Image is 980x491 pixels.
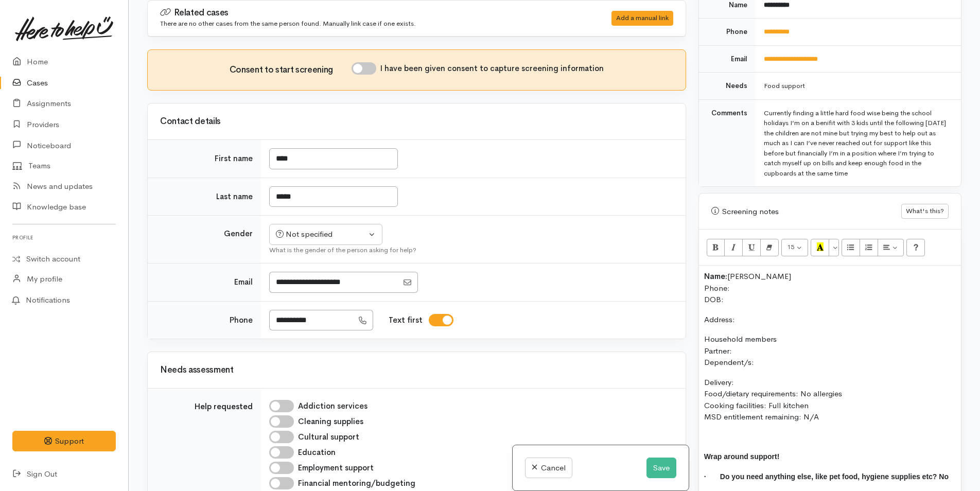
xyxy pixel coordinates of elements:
label: Education [298,447,336,459]
div: What is the gender of the person asking for help? [269,245,673,255]
p: Delivery: Food/dietary requirements: No allergies Cooking facilities: Full kitchen MSD entitlemen... [704,377,956,423]
div: Screening notes [711,206,901,218]
a: Cancel [525,458,572,479]
button: Recent Color [811,239,829,256]
span: · Do you need anything else, like pet food, hygiene supplies etc? No [704,472,949,481]
p: Address: [704,314,956,326]
div: Not specified [276,229,366,240]
td: Email [699,45,756,73]
button: Support [12,431,116,452]
p: [PERSON_NAME] Phone: DOB: [704,271,956,306]
h3: Consent to start screening [230,65,352,75]
h3: Contact details [160,117,673,127]
button: Ordered list (CTRL+SHIFT+NUM8) [860,239,878,256]
button: More Color [829,239,839,256]
label: Cleaning supplies [298,416,363,428]
label: Text first [389,314,423,326]
label: Last name [216,191,253,203]
div: Add a manual link [611,11,673,26]
span: 15 [787,242,794,251]
button: Paragraph [878,239,904,256]
button: Remove Font Style (CTRL+\) [760,239,779,256]
label: Addiction services [298,400,367,412]
b: Name: [704,271,727,281]
td: Comments [699,99,756,186]
label: Financial mentoring/budgeting [298,478,415,489]
span: Wrap around support! [704,452,780,461]
button: Save [646,458,676,479]
td: Needs [699,73,756,100]
button: What's this? [901,204,949,219]
label: Email [234,276,253,288]
small: There are no other cases from the same person found. Manually link case if one exists. [160,19,416,28]
h6: Profile [12,231,116,244]
p: Household members Partner: Dependent/s: [704,334,956,369]
h3: Needs assessment [160,365,673,375]
label: Employment support [298,462,374,474]
div: Food support [764,81,949,91]
button: Font Size [781,239,809,256]
div: Currently finding a little hard food wise being the school holidays I’m on a benifit with 3 kids ... [764,108,949,179]
label: Gender [224,228,253,240]
label: Cultural support [298,431,359,443]
button: Bold (CTRL+B) [707,239,725,256]
label: Phone [230,314,253,326]
label: First name [215,153,253,165]
button: Unordered list (CTRL+SHIFT+NUM7) [842,239,860,256]
td: Phone [699,19,756,46]
button: Help [906,239,925,256]
button: Underline (CTRL+U) [742,239,761,256]
label: I have been given consent to capture screening information [380,63,604,75]
h3: Related cases [160,8,586,18]
button: Not specified [269,224,382,245]
button: Italic (CTRL+I) [724,239,743,256]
